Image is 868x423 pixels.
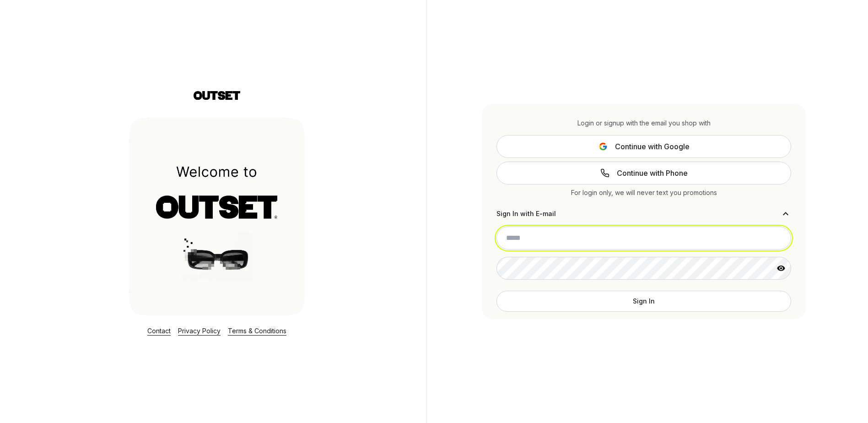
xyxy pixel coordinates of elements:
[496,119,791,128] div: Login or signup with the email you shop with
[615,141,690,152] span: Continue with Google
[178,327,221,335] a: Privacy Policy
[228,327,286,335] a: Terms & Conditions
[496,209,556,218] span: Sign In with E-mail
[496,291,791,312] button: Sign In
[617,168,688,179] span: Continue with Phone
[496,135,791,158] button: Continue with Google
[496,162,791,184] a: Continue with Phone
[496,188,791,197] div: For login only, we will never text you promotions
[147,327,171,335] a: Contact
[129,117,305,315] img: Login Layout Image
[496,208,791,219] button: Sign In with E-mail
